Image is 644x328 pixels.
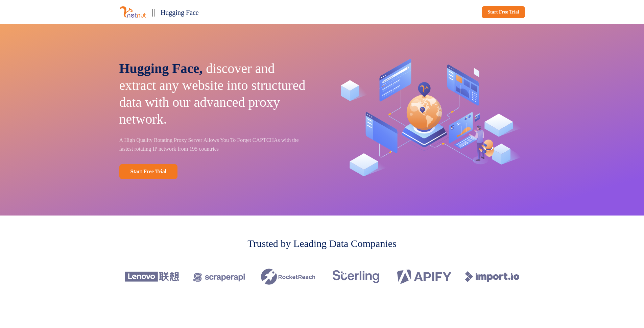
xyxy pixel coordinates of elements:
p: discover and extract any website into structured data with our advanced proxy network. [119,60,313,128]
span: Hugging Face, [119,61,203,76]
span: Hugging Face [161,9,199,16]
p: A High Quality Rotating Proxy Server Allows You To Forget CAPTCHAs with the fastest rotating IP n... [119,136,313,153]
p: Trusted by Leading Data Companies [247,236,397,251]
a: Start Free Trial [482,6,525,18]
p: || [152,5,155,19]
a: Start Free Trial [119,164,178,179]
